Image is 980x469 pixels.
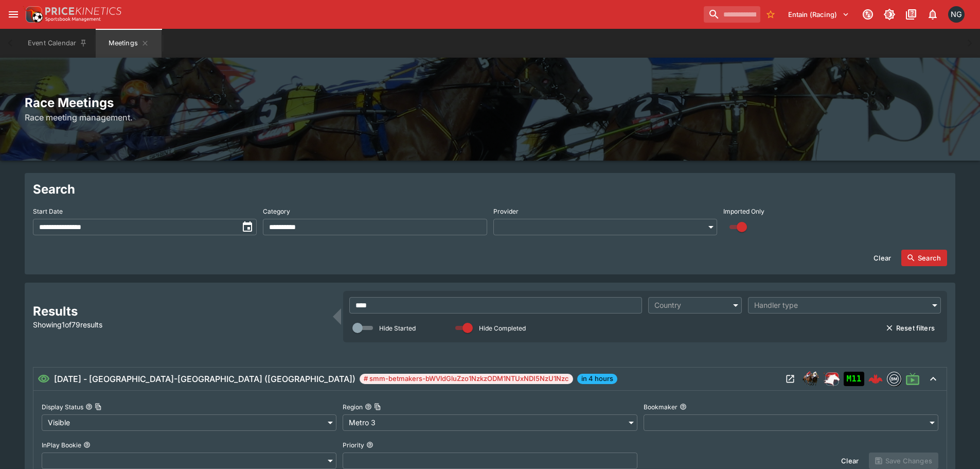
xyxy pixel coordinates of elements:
[365,403,372,410] button: RegionCopy To Clipboard
[45,17,101,22] img: Sportsbook Management
[762,6,779,23] button: No Bookmarks
[238,218,257,236] button: toggle date time picker
[85,403,93,410] button: Display StatusCopy To Clipboard
[45,7,121,15] img: PriceKinetics
[835,453,865,469] button: Clear
[880,5,899,24] button: Toggle light/dark mode
[22,29,94,58] button: Event Calendar
[343,403,363,411] p: Region
[42,403,83,411] p: Display Status
[654,300,725,310] div: Country
[33,319,327,330] p: Showing 1 of 79 results
[33,207,63,216] p: Start Date
[905,372,920,386] svg: Live
[360,374,573,384] span: # smm-betmakers-bWVldGluZzo1NzkzODM1NTUxNDI5NzU1Nzc
[33,181,947,197] h2: Search
[887,372,901,386] div: betmakers
[901,250,947,266] button: Search
[880,320,941,336] button: Reset filters
[25,95,955,111] h2: Race Meetings
[379,324,416,333] p: Hide Started
[782,6,856,23] button: Select Tenant
[33,303,327,319] h2: Results
[83,441,91,448] button: InPlay Bookie
[902,5,920,24] button: Documentation
[95,403,102,410] button: Copy To Clipboard
[23,4,43,25] img: PriceKinetics Logo
[42,414,336,431] div: Visible
[868,372,883,386] img: logo-cerberus--red.svg
[823,371,840,387] div: ParallelRacing Handler
[803,371,819,387] div: horse_racing
[25,111,955,124] h6: Race meeting management.
[644,403,678,411] p: Bookmaker
[823,371,840,387] img: racing.png
[754,300,924,310] div: Handler type
[723,207,764,216] p: Imported Only
[54,373,355,385] h6: [DATE] - [GEOGRAPHIC_DATA]-[GEOGRAPHIC_DATA] ([GEOGRAPHIC_DATA])
[263,207,290,216] p: Category
[859,5,877,24] button: Connected to PK
[38,373,50,385] svg: Visible
[479,324,526,333] p: Hide Completed
[923,5,942,24] button: Notifications
[577,374,617,384] span: in 4 hours
[844,372,864,386] div: Imported to Jetbet as OPEN
[803,371,819,387] img: horse_racing.png
[343,441,364,449] p: Priority
[680,403,687,410] button: Bookmaker
[374,403,381,410] button: Copy To Clipboard
[493,207,519,216] p: Provider
[366,441,373,448] button: Priority
[96,29,162,58] button: Meetings
[42,441,81,449] p: InPlay Bookie
[945,3,968,26] button: Nick Goss
[887,372,901,386] img: betmakers.png
[343,414,637,431] div: Metro 3
[4,5,23,24] button: open drawer
[704,6,760,23] input: search
[867,250,897,266] button: Clear
[948,6,965,23] div: Nick Goss
[782,371,798,387] button: Open Meeting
